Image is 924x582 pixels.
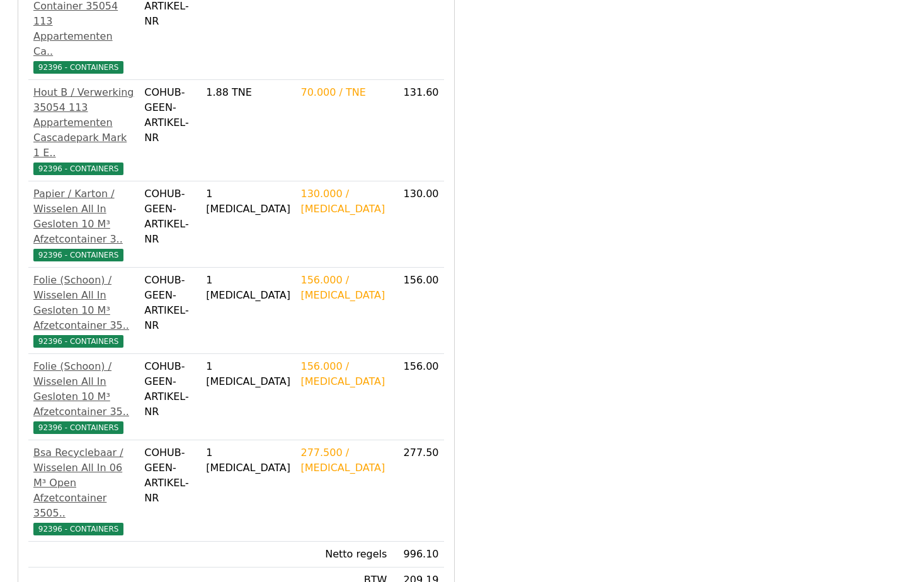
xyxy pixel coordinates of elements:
[392,542,443,568] td: 996.10
[300,445,387,476] div: 277.500 / [MEDICAL_DATA]
[139,80,201,181] td: COHUB-GEEN-ARTIKEL-NR
[206,273,290,303] div: 1 [MEDICAL_DATA]
[392,80,443,181] td: 131.60
[139,268,201,354] td: COHUB-GEEN-ARTIKEL-NR
[206,445,290,476] div: 1 [MEDICAL_DATA]
[33,445,134,521] div: Bsa Recyclebaar / Wisselen All In 06 M³ Open Afzetcontainer 3505..
[33,421,123,434] span: 92396 - CONTAINERS
[33,523,123,535] span: 92396 - CONTAINERS
[392,440,443,542] td: 277.50
[139,440,201,542] td: COHUB-GEEN-ARTIKEL-NR
[300,359,387,389] div: 156.000 / [MEDICAL_DATA]
[33,186,134,262] a: Papier / Karton / Wisselen All In Gesloten 10 M³ Afzetcontainer 3..92396 - CONTAINERS
[33,186,134,247] div: Papier / Karton / Wisselen All In Gesloten 10 M³ Afzetcontainer 3..
[206,359,290,389] div: 1 [MEDICAL_DATA]
[295,542,392,568] td: Netto regels
[392,181,443,268] td: 130.00
[33,335,123,348] span: 92396 - CONTAINERS
[33,359,134,419] div: Folie (Schoon) / Wisselen All In Gesloten 10 M³ Afzetcontainer 35..
[300,273,387,303] div: 156.000 / [MEDICAL_DATA]
[33,445,134,536] a: Bsa Recyclebaar / Wisselen All In 06 M³ Open Afzetcontainer 3505..92396 - CONTAINERS
[300,186,387,217] div: 130.000 / [MEDICAL_DATA]
[392,268,443,354] td: 156.00
[206,186,290,217] div: 1 [MEDICAL_DATA]
[33,273,134,333] div: Folie (Schoon) / Wisselen All In Gesloten 10 M³ Afzetcontainer 35..
[392,354,443,440] td: 156.00
[33,359,134,435] a: Folie (Schoon) / Wisselen All In Gesloten 10 M³ Afzetcontainer 35..92396 - CONTAINERS
[33,273,134,348] a: Folie (Schoon) / Wisselen All In Gesloten 10 M³ Afzetcontainer 35..92396 - CONTAINERS
[300,85,387,100] div: 70.000 / TNE
[33,163,123,175] span: 92396 - CONTAINERS
[33,85,134,176] a: Hout B / Verwerking 35054 113 Appartementen Cascadepark Mark 1 E..92396 - CONTAINERS
[33,61,123,74] span: 92396 - CONTAINERS
[33,249,123,261] span: 92396 - CONTAINERS
[139,181,201,268] td: COHUB-GEEN-ARTIKEL-NR
[206,85,290,100] div: 1.88 TNE
[33,85,134,161] div: Hout B / Verwerking 35054 113 Appartementen Cascadepark Mark 1 E..
[139,354,201,440] td: COHUB-GEEN-ARTIKEL-NR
